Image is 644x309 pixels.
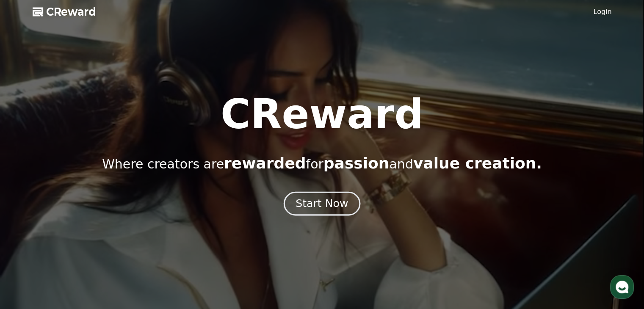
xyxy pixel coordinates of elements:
a: Home [3,239,56,260]
span: CReward [46,5,96,19]
a: CReward [33,5,96,19]
button: Start Now [284,192,360,216]
span: Home [22,251,36,258]
span: value creation. [413,154,542,172]
span: rewarded [224,154,306,172]
div: Start Now [296,196,348,211]
a: Login [593,7,611,17]
span: Settings [125,251,146,258]
span: passion [323,154,390,172]
a: Start Now [285,201,359,209]
a: Messages [56,239,109,260]
a: Settings [109,239,163,260]
p: Where creators are for and [102,155,542,172]
span: Messages [70,252,95,259]
h1: CReward [221,94,423,135]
